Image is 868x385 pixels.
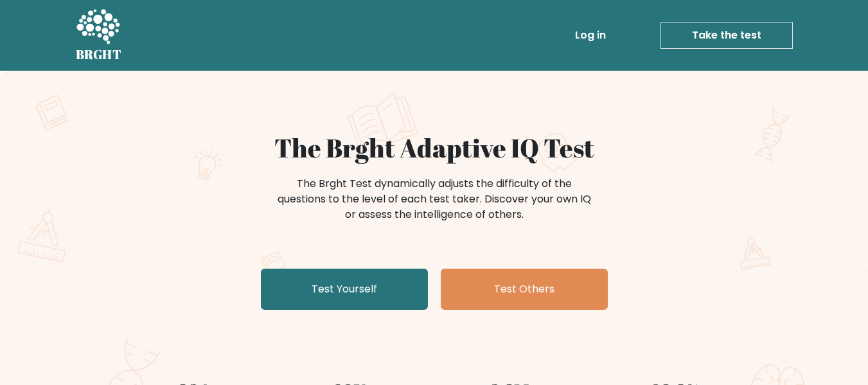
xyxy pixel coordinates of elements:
[261,269,428,310] a: Test Yourself
[76,47,122,62] h5: BRGHT
[441,269,608,310] a: Test Others
[660,22,793,49] a: Take the test
[570,22,611,48] a: Log in
[274,176,595,222] div: The Brght Test dynamically adjusts the difficulty of the questions to the level of each test take...
[76,5,122,66] a: BRGHT
[121,132,748,163] h1: The Brght Adaptive IQ Test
